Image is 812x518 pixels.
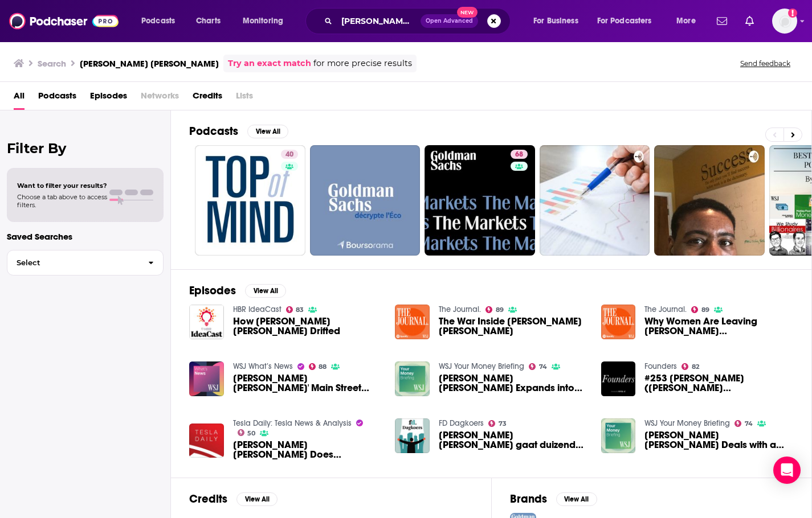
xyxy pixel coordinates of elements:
a: WSJ Your Money Briefing [644,418,730,428]
a: WSJ Your Money Briefing [439,361,524,371]
span: The War Inside [PERSON_NAME] [PERSON_NAME] [439,316,587,336]
span: 74 [745,421,753,426]
span: More [676,13,696,29]
a: Episodes [90,87,127,110]
span: Charts [196,13,221,29]
a: 74 [529,363,547,370]
span: How [PERSON_NAME] [PERSON_NAME] Drifted [233,316,382,336]
span: 88 [319,364,327,369]
span: [PERSON_NAME] [PERSON_NAME] gaat duizenden bankiers ontslaan [439,430,587,450]
a: How Goldman Sachs Drifted [233,316,382,336]
a: Founders [644,361,677,371]
a: Try an exact match [228,57,311,70]
span: New [457,7,478,18]
span: Podcasts [141,13,175,29]
img: Podchaser - Follow, Share and Rate Podcasts [9,10,119,32]
a: Podcasts [38,87,76,110]
a: HBR IdeaCast [233,305,281,314]
img: The War Inside Goldman Sachs [395,305,430,339]
span: Monitoring [243,13,283,29]
button: open menu [590,12,668,30]
a: Charts [189,12,227,30]
span: 50 [247,431,255,436]
img: Goldman Sachs Deals with a Trading Slump [601,418,636,453]
span: 40 [285,149,293,161]
span: #253 [PERSON_NAME] ([PERSON_NAME] [PERSON_NAME]) [644,373,793,393]
a: Why Women Are Leaving Goldman Sachs [644,316,793,336]
button: Select [7,250,164,276]
button: View All [247,125,288,138]
span: 89 [496,307,504,313]
button: open menu [235,12,298,30]
span: 73 [499,421,507,426]
span: For Business [533,13,578,29]
img: Goldman Sachs Expands into Lending Money [395,361,430,396]
svg: Add a profile image [788,9,797,18]
span: Logged in as rpearson [772,9,797,34]
span: 83 [296,307,304,313]
a: #253 Henry Goldman (Goldman Sachs) [644,373,793,393]
span: Networks [141,87,179,110]
img: How Goldman Sachs Drifted [189,305,224,339]
h2: Episodes [189,283,236,298]
h2: Credits [189,492,227,506]
img: Goldman Sachs' Main Street Makeover Falters [189,361,224,396]
button: View All [245,284,286,298]
span: [PERSON_NAME] [PERSON_NAME] Deals with a Trading Slump [644,430,793,450]
a: Credits [193,87,222,110]
div: Search podcasts, credits, & more... [316,8,521,34]
button: open menu [133,12,190,30]
button: View All [556,492,597,506]
a: Goldman Sachs' Main Street Makeover Falters [233,373,382,393]
a: 40 [281,150,298,159]
a: Goldman Sachs gaat duizenden bankiers ontslaan [439,430,587,450]
span: 82 [692,364,699,369]
button: Open AdvancedNew [421,14,478,28]
a: 73 [488,420,507,427]
span: 74 [539,364,547,369]
a: The Journal. [439,305,481,314]
a: Goldman Sachs Expands into Lending Money [439,373,587,393]
p: Saved Searches [7,231,164,242]
span: 89 [701,307,709,313]
span: Why Women Are Leaving [PERSON_NAME] [PERSON_NAME] [644,316,793,336]
a: Show notifications dropdown [741,11,758,31]
a: CreditsView All [189,492,278,506]
button: View All [236,492,278,506]
a: 89 [691,306,709,313]
h3: [PERSON_NAME] [PERSON_NAME] [80,58,219,69]
a: 40 [195,145,305,256]
a: Show notifications dropdown [712,11,732,31]
a: BrandsView All [510,492,597,506]
a: Goldman Sachs Deals with a Trading Slump [644,430,793,450]
a: FD Dagkoers [439,418,484,428]
img: Goldman Sachs gaat duizenden bankiers ontslaan [395,418,430,453]
a: Tesla Daily: Tesla News & Analysis [233,418,352,428]
input: Search podcasts, credits, & more... [337,12,421,30]
a: PodcastsView All [189,124,288,138]
a: 82 [682,363,699,370]
img: User Profile [772,9,797,34]
span: Lists [236,87,253,110]
span: Select [7,259,139,266]
a: 89 [485,306,504,313]
span: 68 [515,149,523,161]
a: Goldman Sachs Does Goldman Sachs Things, Waymo/Renault/Nissan (06.20.19) [189,424,224,458]
a: 74 [735,420,753,427]
span: [PERSON_NAME] [PERSON_NAME]' Main Street Makeover Falters [233,373,382,393]
h2: Brands [510,492,547,506]
a: All [14,87,25,110]
a: 50 [238,429,256,436]
a: 68 [425,145,535,256]
h2: Podcasts [189,124,238,138]
a: EpisodesView All [189,283,286,298]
